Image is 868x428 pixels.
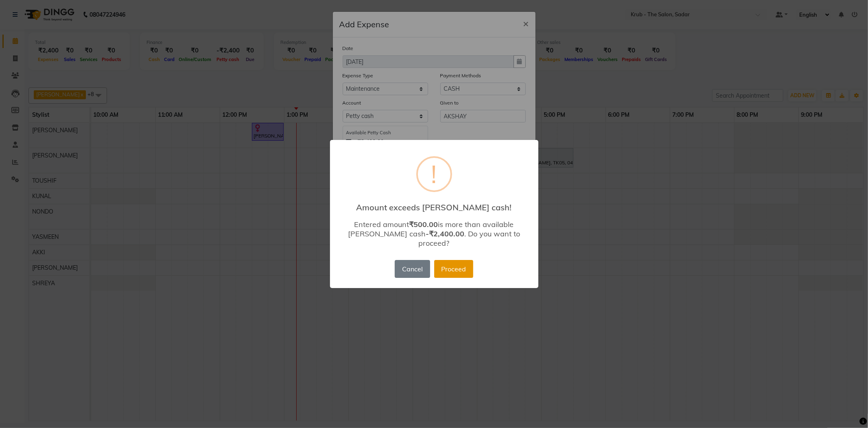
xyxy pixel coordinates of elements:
[431,158,437,190] div: !
[330,196,538,212] h2: Amount exceeds [PERSON_NAME] cash!
[341,220,526,248] div: Entered amount is more than available [PERSON_NAME] cash . Do you want to proceed?
[395,260,430,278] button: Cancel
[434,260,473,278] button: Proceed
[409,220,438,229] b: ₹500.00
[426,229,464,238] b: -₹2,400.00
